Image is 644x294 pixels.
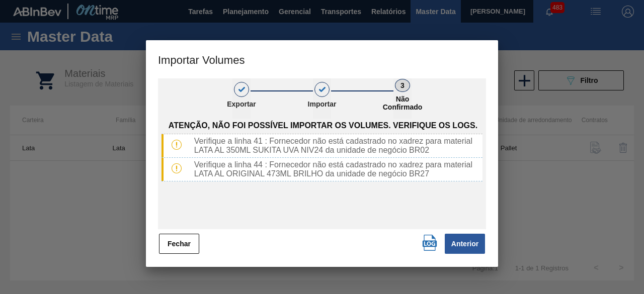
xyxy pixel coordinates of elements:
img: Tipo [172,163,182,173]
button: 3Não Confirmado [393,78,412,119]
button: 2Importar [313,78,331,119]
p: Não Confirmado [377,95,428,111]
button: Fechar [159,234,199,254]
img: Tipo [172,140,182,150]
div: 1 [234,82,249,97]
button: Anterior [445,234,485,254]
button: 1Exportar [232,78,251,119]
h3: Importar Volumes [146,40,498,78]
div: 3 [395,79,410,92]
button: Download Logs [420,233,440,253]
p: Exportar [216,100,267,108]
p: Importar [297,100,347,108]
div: Verifique a linha 44 : Fornecedor não está cadastrado no xadrez para material LATA AL ORIGINAL 47... [190,160,482,178]
div: 2 [314,82,330,97]
span: Atenção, não foi possível importar os volumes. Verifique os logs. [169,121,477,130]
div: Verifique a linha 41 : Fornecedor não está cadastrado no xadrez para material LATA AL 350ML SUKIT... [190,137,482,155]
